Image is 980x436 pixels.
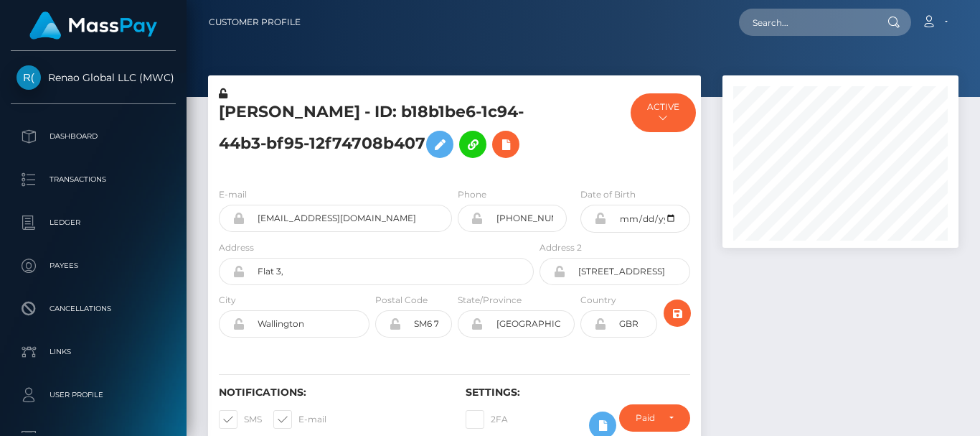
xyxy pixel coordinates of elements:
button: ACTIVE [631,93,696,132]
label: Phone [458,188,486,201]
p: Transactions [17,169,170,190]
label: Country [580,294,616,307]
input: Search... [739,9,874,36]
p: Ledger [17,212,170,233]
h6: Settings: [466,386,691,399]
a: Dashboard [11,119,176,154]
a: Customer Profile [209,7,301,37]
label: SMS [219,410,262,429]
p: Links [17,341,170,363]
a: Links [11,334,176,370]
label: Date of Birth [580,188,636,201]
label: E-mail [219,188,247,201]
p: User Profile [17,384,170,406]
label: E-mail [273,410,326,429]
a: Cancellations [11,291,176,327]
button: Paid by MassPay [619,404,690,432]
p: Dashboard [17,126,170,147]
a: Ledger [11,205,176,241]
label: Postal Code [375,294,428,307]
label: State/Province [458,294,522,307]
span: Renao Global LLC (MWC) [11,71,176,84]
a: Payees [11,248,176,284]
a: Transactions [11,162,176,198]
label: Address [219,241,254,254]
label: City [219,294,236,307]
img: MassPay Logo [29,11,157,40]
h6: Notifications: [219,386,444,399]
p: Payees [17,255,170,277]
label: Address 2 [540,241,582,254]
img: Renao Global LLC (MWC) [17,65,41,90]
a: User Profile [11,377,176,413]
div: Paid by MassPay [636,412,657,424]
p: Cancellations [17,298,170,320]
label: 2FA [466,410,508,429]
h5: [PERSON_NAME] - ID: b18b1be6-1c94-44b3-bf95-12f74708b407 [219,101,526,165]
